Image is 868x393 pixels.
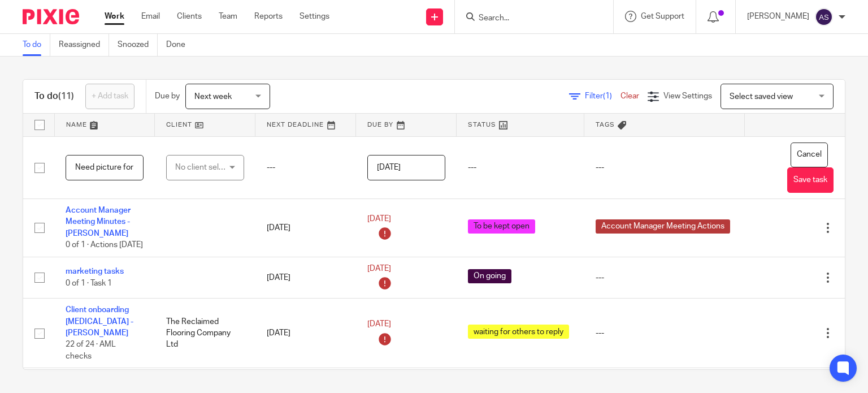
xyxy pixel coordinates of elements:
a: Snoozed [118,34,158,56]
img: svg%3E [815,8,833,26]
td: [DATE] [255,299,356,368]
a: marketing tasks [66,267,124,275]
span: [DATE] [367,320,391,328]
td: The Reclaimed Flooring Company Ltd [155,299,255,368]
span: 22 of 24 · AML checks [66,340,116,360]
td: --- [584,136,745,199]
span: View Settings [663,92,712,100]
td: [DATE] [255,199,356,257]
span: [DATE] [367,215,391,223]
span: (1) [603,92,612,100]
span: On going [468,269,511,283]
a: + Add task [85,84,134,109]
a: Email [141,11,160,22]
span: To be kept open [468,219,535,234]
span: Get Support [641,12,684,20]
a: Clear [620,92,639,100]
a: Client onboarding [MEDICAL_DATA] - [PERSON_NAME] [66,306,133,337]
button: Save task [787,167,834,193]
span: Next week [194,93,232,101]
span: Select saved view [730,93,793,101]
a: Settings [300,11,329,22]
span: 0 of 1 · Task 1 [66,279,112,287]
a: Done [166,34,194,56]
td: --- [255,136,356,199]
div: --- [596,327,734,339]
img: Pixie [23,9,79,24]
a: Reassigned [59,34,109,56]
p: Due by [155,90,180,102]
a: To do [23,34,50,56]
td: --- [457,136,584,199]
button: Cancel [791,142,828,168]
h1: To do [34,90,74,102]
div: No client selected [175,156,230,179]
span: Account Manager Meeting Actions [596,219,730,234]
a: Clients [177,11,202,22]
span: Filter [585,92,620,100]
p: [PERSON_NAME] [747,11,809,22]
a: Team [219,11,237,22]
span: (11) [58,92,74,101]
a: Account Manager Meeting Minutes - [PERSON_NAME] [66,206,131,237]
span: 0 of 1 · Actions [DATE] [66,241,143,249]
a: Work [105,11,124,22]
input: Search [478,14,579,24]
input: Pick a date [367,155,445,180]
div: --- [596,272,734,283]
span: [DATE] [367,265,391,273]
a: Reports [254,11,283,22]
span: Tags [596,122,615,128]
td: [DATE] [255,257,356,299]
input: Task name [66,155,144,180]
span: waiting for others to reply [468,325,569,339]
